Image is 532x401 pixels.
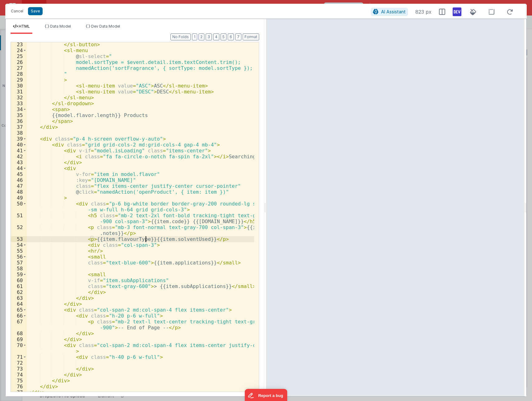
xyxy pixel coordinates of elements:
div: 29 [11,77,27,83]
div: 51 [11,213,27,224]
div: 63 [11,295,27,301]
div: 58 [11,266,27,272]
div: 61 [11,283,27,289]
div: 72 [11,360,27,366]
div: 66 [11,313,27,319]
div: 74 [11,372,27,378]
button: 3 [206,34,212,40]
button: AI Assistant [371,8,408,16]
button: Cancel [8,7,26,16]
span: 823 px [415,8,432,16]
div: 57 [11,260,27,266]
div: 52 [11,224,27,236]
div: 44 [11,165,27,171]
span: HTML [19,24,30,29]
div: 49 [11,195,27,201]
div: 59 [11,272,27,277]
button: 4 [213,34,219,40]
button: 7 [235,34,241,40]
div: 36 [11,118,27,124]
div: 35 [11,112,27,118]
div: 25 [11,53,27,59]
div: 50 [11,201,27,213]
div: 62 [11,289,27,295]
div: 55 [11,248,27,254]
div: 73 [11,366,27,372]
button: 1 [192,34,197,40]
span: Data Model [50,24,71,29]
span: AI Assistant [381,9,406,14]
div: 24 [11,47,27,53]
div: 71 [11,354,27,360]
div: 65 [11,307,27,313]
button: No Folds [170,34,191,40]
button: Save [28,7,43,15]
div: 34 [11,106,27,112]
div: 53 [11,236,27,242]
div: 68 [11,331,27,336]
div: 46 [11,177,27,183]
div: 77 [11,390,27,395]
div: 31 [11,89,27,95]
div: 33 [11,101,27,106]
div: 23 [11,42,27,47]
div: 40 [11,142,27,148]
div: 26 [11,59,27,65]
div: 76 [11,384,27,390]
div: 60 [11,277,27,283]
div: 54 [11,242,27,248]
div: 69 [11,336,27,342]
button: 2 [198,34,204,40]
button: 5 [221,34,226,40]
div: 48 [11,189,27,195]
div: 42 [11,154,27,160]
div: 75 [11,378,27,384]
div: 47 [11,183,27,189]
div: 37 [11,124,27,130]
div: 38 [11,130,27,136]
div: 39 [11,136,27,142]
div: 41 [11,148,27,154]
div: 28 [11,71,27,77]
div: 64 [11,301,27,307]
div: 30 [11,83,27,89]
div: 27 [11,65,27,71]
span: Dev Data Model [91,24,120,29]
div: 67 [11,319,27,331]
button: Format [243,34,259,40]
div: 56 [11,254,27,260]
div: 43 [11,160,27,165]
div: 45 [11,171,27,177]
div: 32 [11,95,27,101]
button: 6 [228,34,234,40]
div: 70 [11,342,27,354]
